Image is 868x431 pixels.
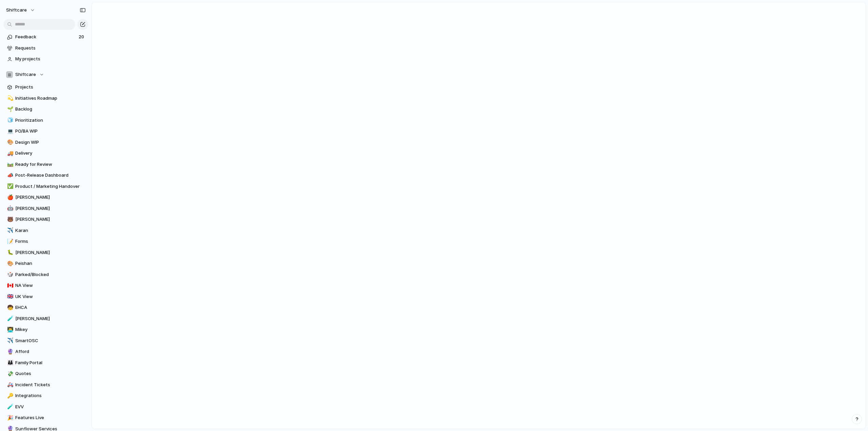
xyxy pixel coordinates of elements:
[15,359,86,366] span: Family Portal
[15,205,86,212] span: [PERSON_NAME]
[6,194,13,201] button: 🍎
[6,161,13,168] button: 🛤️
[7,138,12,146] div: 🎨
[7,304,12,312] div: 🧒
[15,260,86,267] span: Peishan
[7,326,12,334] div: 👨‍💻
[6,271,13,278] button: 🎲
[6,106,13,113] button: 🌱
[15,304,86,311] span: EHCA
[3,402,88,412] a: 🧪EVV
[6,117,13,124] button: 🧊
[3,336,88,346] a: ✈️SmartOSC
[3,181,88,192] div: ✅Product / Marketing Handover
[15,95,86,102] span: Initiatives Roadmap
[6,128,13,135] button: 💻
[15,315,86,322] span: [PERSON_NAME]
[6,260,13,267] button: 🎨
[15,293,86,300] span: UK View
[7,116,12,124] div: 🧊
[15,183,86,190] span: Product / Marketing Handover
[6,404,13,410] button: 🧪
[3,413,88,423] a: 🎉Features Live
[6,249,13,256] button: 🐛
[3,391,88,401] a: 🔑Integrations
[3,280,88,291] div: 🇨🇦NA View
[7,194,12,201] div: 🍎
[6,183,13,190] button: ✅
[15,106,86,113] span: Backlog
[6,348,13,355] button: 🔮
[15,381,86,388] span: Incident Tickets
[7,337,12,345] div: ✈️
[15,414,86,421] span: Features Live
[15,392,86,399] span: Integrations
[3,302,88,313] a: 🧒EHCA
[3,203,88,214] a: 🤖[PERSON_NAME]
[6,216,13,223] button: 🐻
[6,227,13,234] button: ✈️
[7,359,12,367] div: 👪
[6,392,13,399] button: 🔑
[3,126,88,136] div: 💻PO/BA WIP
[6,293,13,300] button: 🇬🇧
[3,369,88,379] div: 💸Quotes
[6,337,13,344] button: ✈️
[3,314,88,324] a: 🧪[PERSON_NAME]
[15,56,86,62] span: My projects
[15,348,86,355] span: Afford
[15,128,86,135] span: PO/BA WIP
[15,249,86,256] span: [PERSON_NAME]
[3,347,88,357] a: 🔮Afford
[7,238,12,246] div: 📝
[15,139,86,146] span: Design WIP
[6,139,13,146] button: 🎨
[3,236,88,247] a: 📝Forms
[15,34,77,40] span: Feedback
[7,370,12,378] div: 💸
[7,172,12,179] div: 📣
[6,150,13,157] button: 🚚
[7,260,12,268] div: 🎨
[3,148,88,158] a: 🚚Delivery
[3,159,88,170] a: 🛤️Ready for Review
[3,32,88,42] a: Feedback20
[6,172,13,179] button: 📣
[3,248,88,258] a: 🐛[PERSON_NAME]
[15,370,86,377] span: Quotes
[7,381,12,389] div: 🚑
[3,325,88,335] a: 👨‍💻Mikey
[7,105,12,113] div: 🌱
[3,104,88,114] a: 🌱Backlog
[3,43,88,53] a: Requests
[3,192,88,202] a: 🍎[PERSON_NAME]
[3,258,88,269] a: 🎨Peishan
[15,216,86,223] span: [PERSON_NAME]
[7,392,12,400] div: 🔑
[3,115,88,125] a: 🧊Prioritization
[3,93,88,103] a: 💫Initiatives Roadmap
[15,194,86,201] span: [PERSON_NAME]
[3,137,88,148] a: 🎨Design WIP
[3,5,39,16] button: shiftcare
[3,54,88,64] a: My projects
[15,227,86,234] span: Karan
[7,293,12,300] div: 🇬🇧
[3,82,88,92] a: Projects
[3,214,88,224] a: 🐻[PERSON_NAME]
[3,270,88,280] div: 🎲Parked/Blocked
